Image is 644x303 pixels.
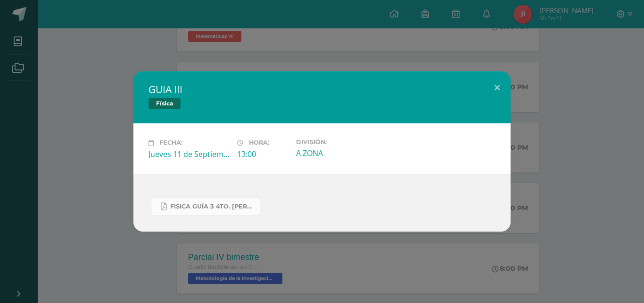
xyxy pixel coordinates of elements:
[170,203,255,210] span: FISICA GUÍA 3 4TO. [PERSON_NAME].docx.pdf
[151,198,260,216] a: FISICA GUÍA 3 4TO. [PERSON_NAME].docx.pdf
[149,149,230,159] div: Jueves 11 de Septiembre
[149,83,495,96] h2: GUIA III
[249,139,269,147] span: Hora:
[149,98,181,109] span: Física
[237,149,289,159] div: 13:00
[484,71,511,104] button: Close (Esc)
[296,148,377,158] div: A ZONA
[159,139,182,147] span: Fecha:
[296,139,377,146] label: División:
